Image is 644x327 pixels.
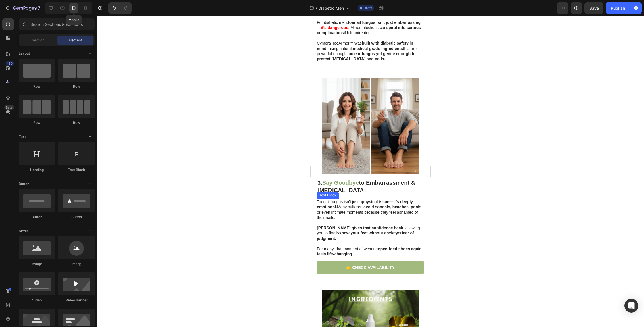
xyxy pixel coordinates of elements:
div: Beta [4,105,14,110]
button: Save [584,2,603,14]
div: Image [19,261,55,267]
div: Button [19,214,55,220]
div: Image [58,261,95,267]
div: Row [19,84,55,89]
button: 7 [2,2,43,14]
div: 450 [5,61,14,66]
p: 7 [38,5,40,11]
span: Text [19,134,26,139]
div: Text Block [58,167,95,172]
div: Video Banner [58,298,95,303]
div: Video [19,298,55,303]
span: Toggle open [85,179,95,188]
span: Button [19,181,29,186]
button: Publish [606,2,630,14]
div: Row [58,120,95,125]
span: Toggle open [85,49,95,58]
span: Media [19,228,29,234]
div: Row [58,84,95,89]
div: Heading [19,167,55,172]
span: Diabetic Men [318,5,344,11]
span: Toggle open [85,132,95,141]
input: Search Sections & Elements [19,18,95,30]
div: Button [58,214,95,220]
div: Row [19,120,55,125]
span: / [316,5,317,11]
div: Publish [611,5,625,11]
span: Toggle open [85,226,95,236]
span: Draft [363,5,372,11]
span: Element [69,38,82,43]
div: Undo/Redo [108,2,132,14]
div: Open Intercom Messenger [624,299,638,313]
span: Section [32,38,44,43]
iframe: Design area [311,16,430,327]
span: Save [589,6,599,11]
span: Layout [19,51,30,56]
